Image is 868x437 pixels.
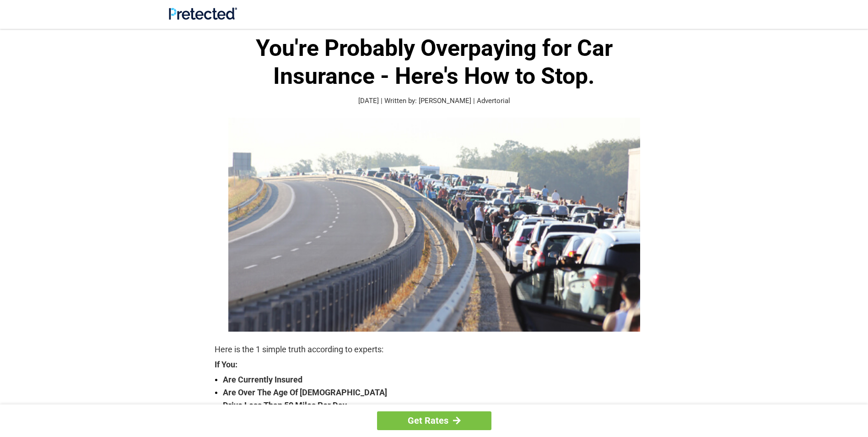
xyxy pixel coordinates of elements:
strong: Drive Less Than 50 Miles Per Day [223,399,654,412]
a: Site Logo [169,13,237,22]
strong: If You: [215,361,654,369]
h1: You're Probably Overpaying for Car Insurance - Here's How to Stop. [215,34,654,90]
a: Get Rates [377,411,491,430]
p: [DATE] | Written by: [PERSON_NAME] | Advertorial [215,96,654,106]
p: Here is the 1 simple truth according to experts: [215,343,654,356]
strong: Are Currently Insured [223,373,654,386]
img: Site Logo [169,7,237,20]
strong: Are Over The Age Of [DEMOGRAPHIC_DATA] [223,386,654,399]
